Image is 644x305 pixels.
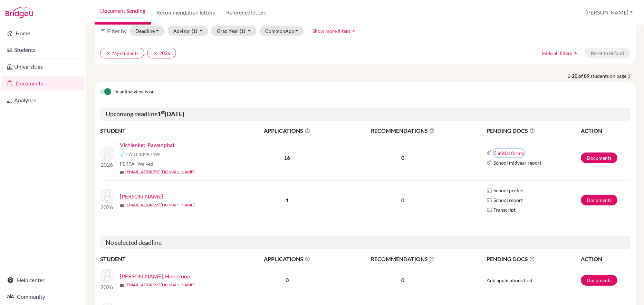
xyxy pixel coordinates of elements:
a: Students [1,43,85,57]
i: filter_list [100,28,106,34]
th: ACTION [580,126,630,135]
a: Vichienket, Pawanphat [120,141,175,149]
img: Common App logo [487,150,492,156]
button: Reset to default [585,48,630,58]
h5: No selected deadline [100,236,630,249]
p: 0 [336,276,470,284]
span: (1) [240,28,245,34]
span: School report [493,196,523,204]
sup: st [161,109,165,115]
img: Parchments logo [487,188,492,193]
span: Filter by [107,28,127,34]
img: Araya, Hirancoop [100,269,114,283]
b: 16 [284,154,290,161]
a: Documents [581,195,617,205]
img: Parchments logo [487,197,492,203]
th: STUDENT [100,126,238,135]
button: [PERSON_NAME] [582,6,636,19]
img: Parchments logo [487,207,492,213]
span: Hide all filters [542,50,572,56]
a: [PERSON_NAME] [120,192,163,201]
a: [EMAIL_ADDRESS][DOMAIN_NAME] [125,282,195,288]
button: 5 initial forms [493,149,524,157]
span: Show more filters [313,28,350,34]
button: Grad Year(1) [211,26,257,36]
b: 0 [286,277,289,283]
span: mail [120,283,124,287]
p: 2026 [100,203,114,211]
i: arrow_drop_up [572,49,579,56]
p: 2026 [100,160,114,169]
p: 2026 [100,283,114,291]
a: Community [1,290,85,304]
a: [PERSON_NAME], Hirancoop [120,272,190,280]
span: APPLICATIONS [239,255,336,263]
img: Bridge-U [6,7,33,18]
p: 0 [336,196,470,204]
span: Deadline view is on [113,88,155,96]
th: ACTION [580,255,630,264]
span: Add applications first [487,277,532,283]
button: CommonApp [259,26,304,36]
a: Help center [1,273,85,287]
h5: Upcoming deadline [100,108,630,121]
span: (1) [192,28,197,34]
a: Universities [1,60,85,74]
strong: 1-20 of 89 [567,72,590,80]
span: CAID 43487495 [125,151,161,158]
span: APPLICATIONS [239,127,336,135]
span: School midyear report [493,159,541,166]
img: Vichienket, Pawanphat [100,147,114,160]
button: clear2026 [147,48,176,58]
span: PENDING DOCS [487,127,580,135]
p: 0 [336,154,470,162]
span: mail [120,170,124,174]
button: Show more filtersarrow_drop_up [307,26,363,36]
span: - Waived [135,161,153,167]
a: Documents [1,76,85,90]
img: Common App logo [487,160,492,165]
span: mail [120,203,124,207]
button: Hide all filtersarrow_drop_up [536,48,585,58]
a: [EMAIL_ADDRESS][DOMAIN_NAME] [125,169,195,175]
img: Common App logo [120,152,125,157]
button: clearMy students [100,48,144,58]
span: RECOMMENDATIONS [336,255,470,263]
i: clear [106,51,111,56]
span: students on page 1 [590,72,636,80]
span: School profile [493,187,523,194]
button: Advisor(1) [167,26,209,36]
b: 1 [DATE] [157,110,184,118]
a: Documents [581,152,617,163]
i: arrow_drop_up [350,27,357,34]
a: Analytics [1,93,85,107]
span: FERPA [120,160,153,167]
b: 1 [286,197,289,203]
a: [EMAIL_ADDRESS][DOMAIN_NAME] [125,202,195,208]
th: STUDENT [100,255,238,264]
a: Documents [581,275,617,286]
span: RECOMMENDATIONS [336,127,470,135]
span: PENDING DOCS [487,255,580,263]
img: Yiqiao, Wu [100,189,114,203]
button: Deadline [129,26,165,36]
a: Home [1,26,85,40]
i: clear [153,51,158,56]
span: Transcript [493,206,516,213]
